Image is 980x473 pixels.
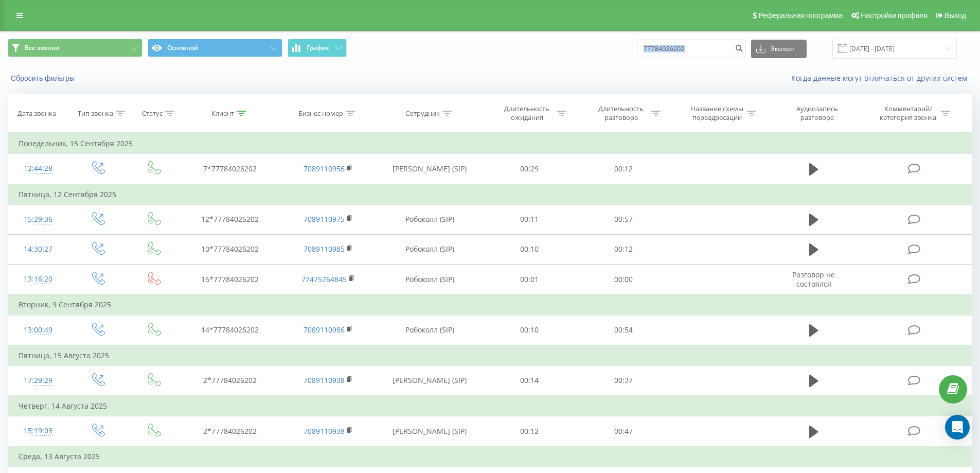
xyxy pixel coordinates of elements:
td: 00:10 [483,234,577,264]
button: Сбросить фильтры [8,74,80,83]
a: 7089110975 [304,214,345,224]
a: 77475764845 [301,274,347,284]
td: 16*77784026202 [181,265,279,295]
div: 13:16:20 [19,269,58,289]
div: Open Intercom Messenger [945,415,970,440]
td: 2*77784026202 [181,416,279,447]
td: 7*77784026202 [181,154,279,184]
div: Сотрудник [405,109,440,118]
td: 00:37 [577,365,671,396]
td: 00:54 [577,315,671,345]
div: 15:19:03 [19,421,58,441]
div: Тип звонка [78,109,113,118]
td: Вторник, 9 Сентября 2025 [8,294,972,315]
div: Длительность разговора [594,104,649,122]
td: Среда, 13 Августа 2025 [8,446,972,467]
div: 13:00:49 [19,320,58,340]
div: Название схемы переадресации [689,104,744,122]
td: Четверг, 14 Августа 2025 [8,396,972,416]
td: 00:29 [483,154,577,184]
td: 00:14 [483,365,577,396]
button: Основной [148,39,282,57]
td: 00:00 [577,265,671,295]
input: Поиск по номеру [637,40,746,58]
div: Статус [142,109,163,118]
button: График [288,39,347,57]
button: Экспорт [751,40,807,58]
td: [PERSON_NAME] (SIP) [377,154,483,184]
td: 00:11 [483,204,577,234]
button: Все звонки [8,39,142,57]
div: 15:29:36 [19,209,58,230]
td: Пятница, 12 Сентября 2025 [8,184,972,205]
div: Комментарий/категория звонка [878,104,938,122]
td: 14*77784026202 [181,315,279,345]
td: [PERSON_NAME] (SIP) [377,365,483,396]
td: Робоколл (SIP) [377,234,483,264]
div: Клиент [211,109,234,118]
td: 00:12 [483,416,577,447]
div: Длительность ожидания [500,104,555,122]
td: 00:12 [577,234,671,264]
td: Пятница, 15 Августа 2025 [8,345,972,366]
td: 00:10 [483,315,577,345]
td: Робоколл (SIP) [377,204,483,234]
td: 00:01 [483,265,577,295]
td: 2*77784026202 [181,365,279,396]
td: 12*77784026202 [181,204,279,234]
td: Робоколл (SIP) [377,315,483,345]
div: 14:30:27 [19,239,58,259]
span: Разговор не состоялся [792,270,835,289]
span: График [307,44,329,51]
span: Все звонки [25,44,59,52]
a: 7089110938 [304,426,345,436]
div: 12:44:28 [19,159,58,179]
a: 7089110956 [304,164,345,173]
div: Аудиозапись разговора [783,104,850,122]
div: Дата звонка [17,109,56,118]
span: Реферальная программа [758,11,843,20]
td: 10*77784026202 [181,234,279,264]
td: Понедельник, 15 Сентября 2025 [8,133,972,154]
div: 17:29:29 [19,371,58,391]
td: [PERSON_NAME] (SIP) [377,416,483,447]
td: 00:12 [577,154,671,184]
a: 7089110985 [304,244,345,254]
a: Когда данные могут отличаться от других систем [791,73,972,83]
span: Настройки профиля [861,11,928,20]
td: Робоколл (SIP) [377,265,483,295]
a: 7089110938 [304,375,345,385]
td: 00:47 [577,416,671,447]
td: 00:57 [577,204,671,234]
a: 7089110986 [304,325,345,335]
span: Выход [945,11,966,20]
div: Бизнес номер [298,109,343,118]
